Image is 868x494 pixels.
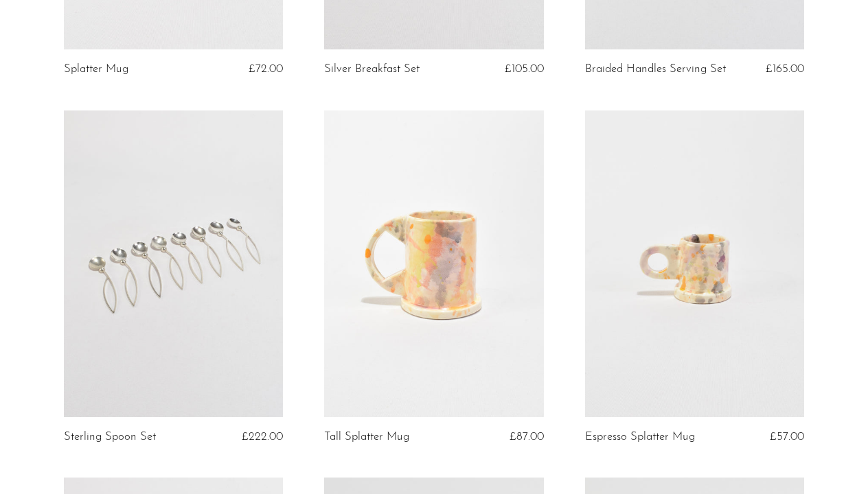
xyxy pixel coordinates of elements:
[766,63,804,75] span: £165.00
[770,431,804,443] span: £57.00
[505,63,544,75] span: £105.00
[64,431,156,443] a: Sterling Spoon Set
[324,431,409,443] a: Tall Splatter Mug
[249,63,283,75] span: £72.00
[585,431,695,443] a: Espresso Splatter Mug
[585,63,726,75] a: Braided Handles Serving Set
[64,63,128,75] a: Splatter Mug
[510,431,544,443] span: £87.00
[324,63,420,75] a: Silver Breakfast Set
[242,431,283,443] span: £222.00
